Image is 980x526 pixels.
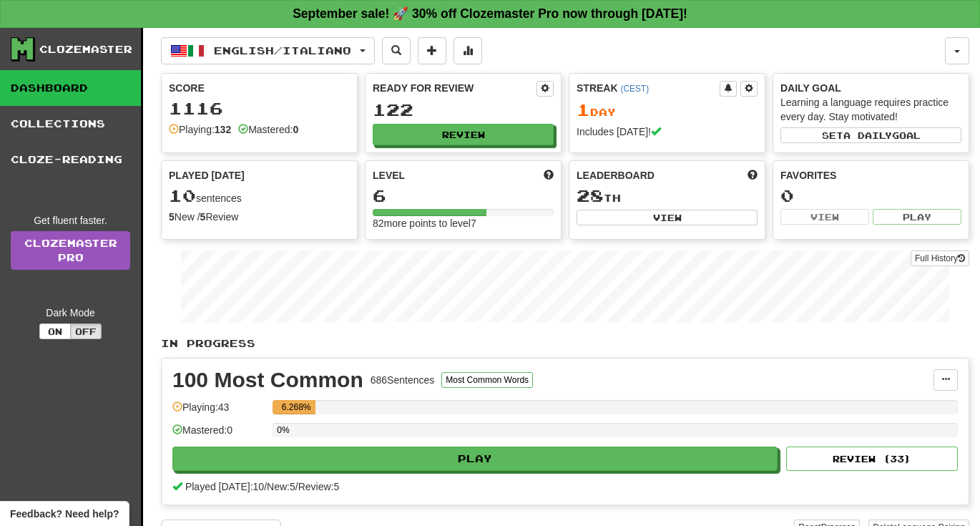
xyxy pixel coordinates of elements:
[373,101,554,119] div: 122
[11,231,130,270] a: ClozemasterPro
[873,209,961,225] button: Play
[441,372,533,388] button: Most Common Words
[577,210,758,225] button: View
[214,44,351,57] span: English / Italiano
[577,168,655,182] span: Leaderboard
[161,336,969,351] p: In Progress
[169,187,350,205] div: sentences
[172,369,363,391] div: 100 Most Common
[293,124,298,135] strong: 0
[11,306,130,320] div: Dark Mode
[185,481,264,492] span: Played [DATE]: 10
[454,37,482,64] button: More stats
[748,168,758,182] span: This week in points, UTC
[238,122,298,137] div: Mastered:
[11,213,130,228] div: Get fluent faster.
[169,168,245,182] span: Played [DATE]
[780,187,961,205] div: 0
[577,125,758,139] div: Includes [DATE]!
[277,400,315,414] div: 6.268%
[200,211,206,223] strong: 5
[620,84,649,94] a: (CEST)
[780,168,961,182] div: Favorites
[267,481,295,492] span: New: 5
[169,99,350,117] div: 1116
[780,209,869,225] button: View
[780,81,961,95] div: Daily Goal
[70,323,102,339] button: Off
[780,127,961,143] button: Seta dailygoal
[577,99,590,120] span: 1
[215,124,231,135] strong: 132
[373,124,554,145] button: Review
[172,447,778,471] button: Play
[169,211,175,223] strong: 5
[373,81,536,95] div: Ready for Review
[577,187,758,205] div: th
[39,42,132,57] div: Clozemaster
[373,216,554,230] div: 82 more points to level 7
[39,323,71,339] button: On
[172,400,265,424] div: Playing: 43
[10,507,119,521] span: Open feedback widget
[169,185,196,205] span: 10
[169,122,231,137] div: Playing:
[293,6,687,21] strong: September sale! 🚀 30% off Clozemaster Pro now through [DATE]!
[169,210,350,224] div: New / Review
[373,187,554,205] div: 6
[577,185,604,205] span: 28
[264,481,267,492] span: /
[298,481,340,492] span: Review: 5
[172,423,265,447] div: Mastered: 0
[544,168,554,182] span: Score more points to level up
[577,81,720,95] div: Streak
[786,447,958,471] button: Review (33)
[169,81,350,95] div: Score
[577,101,758,120] div: Day
[911,250,969,266] button: Full History
[373,168,405,182] span: Level
[780,95,961,124] div: Learning a language requires practice every day. Stay motivated!
[382,37,411,64] button: Search sentences
[371,373,435,387] div: 686 Sentences
[161,37,375,64] button: English/Italiano
[418,37,446,64] button: Add sentence to collection
[295,481,298,492] span: /
[843,130,892,140] span: a daily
